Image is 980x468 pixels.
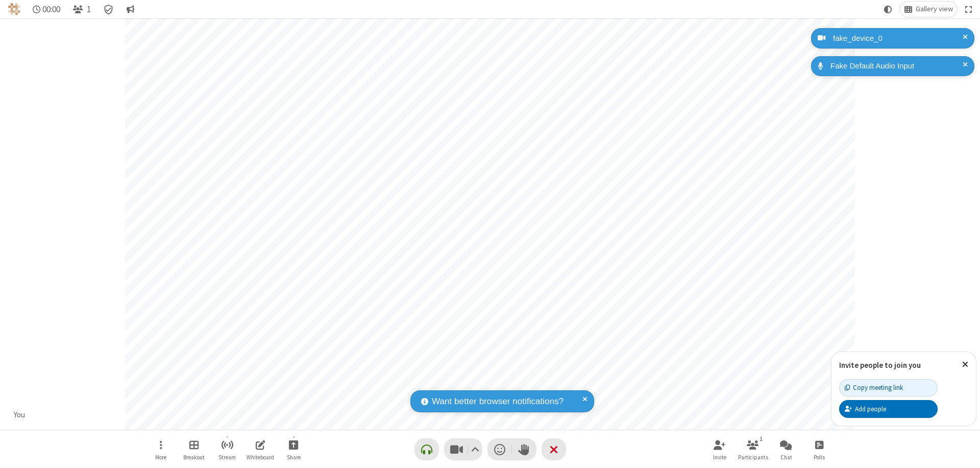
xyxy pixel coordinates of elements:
[916,5,953,13] span: Gallery view
[814,454,825,460] span: Polls
[880,2,896,17] button: Using system theme
[183,454,205,460] span: Breakout
[542,438,566,460] button: End or leave meeting
[444,438,482,460] button: Stop video (⌘+Shift+V)
[954,352,976,377] button: Close popover
[145,435,176,464] button: Open menu
[487,438,512,460] button: Send a reaction
[804,435,835,464] button: Open poll
[42,5,60,14] span: 00:00
[10,409,29,421] div: You
[780,454,792,460] span: Chat
[468,438,482,460] button: Video setting
[757,434,766,443] div: 1
[839,379,938,396] button: Copy meeting link
[122,2,138,17] button: Conversation
[713,454,726,460] span: Invite
[218,454,236,460] span: Stream
[839,360,921,370] label: Invite people to join you
[900,2,957,17] button: Change layout
[738,435,768,464] button: Open participant list
[245,435,276,464] button: Open shared whiteboard
[827,60,967,72] div: Fake Default Audio Input
[287,454,301,460] span: Share
[512,438,536,460] button: Raise hand
[845,383,903,392] div: Copy meeting link
[414,438,439,460] button: Connect your audio
[179,435,209,464] button: Manage Breakout Rooms
[87,5,91,14] span: 1
[961,2,976,17] button: Fullscreen
[155,454,166,460] span: More
[829,33,967,44] div: fake_device_0
[771,435,801,464] button: Open chat
[704,435,735,464] button: Invite participants (⌘+Shift+I)
[212,435,242,464] button: Start streaming
[278,435,309,464] button: Start sharing
[68,2,95,17] button: Open participant list
[99,2,118,17] div: Meeting details Encryption enabled
[432,395,563,408] span: Want better browser notifications?
[738,454,768,460] span: Participants
[29,2,65,17] div: Timer
[839,400,938,417] button: Add people
[8,3,20,15] img: QA Selenium DO NOT DELETE OR CHANGE
[247,454,274,460] span: Whiteboard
